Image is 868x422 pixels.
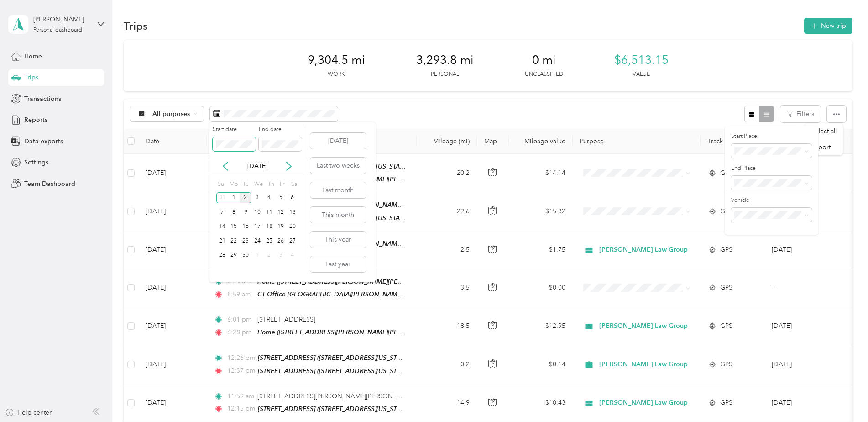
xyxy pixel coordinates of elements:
div: 2 [240,192,251,204]
span: $6,513.15 [614,53,669,68]
div: 31 [216,192,228,204]
div: 26 [275,235,287,247]
td: Aug 2025 [764,307,847,345]
th: Locations [207,129,417,154]
div: 14 [216,221,228,232]
div: 22 [228,235,240,247]
td: 2.5 [417,231,477,269]
span: 11:59 am [227,391,253,401]
td: $1.75 [509,231,573,269]
span: [STREET_ADDRESS] ([STREET_ADDRESS][US_STATE]) [258,367,410,375]
span: Home [24,52,42,61]
span: 12:15 pm [227,404,254,414]
p: Unclassified [525,70,563,79]
div: 3 [251,192,263,204]
span: [STREET_ADDRESS][PERSON_NAME][PERSON_NAME] [257,392,417,400]
div: 3 [275,250,287,261]
div: 15 [228,221,240,232]
div: 19 [275,221,287,232]
label: End Place [731,164,812,173]
span: 6:01 pm [227,315,253,325]
td: $0.00 [509,269,573,307]
td: 20.2 [417,154,477,192]
div: 13 [287,206,298,218]
span: Data exports [24,137,63,146]
div: Mo [228,178,238,190]
td: [DATE] [138,231,207,269]
div: 8 [228,206,240,218]
span: [PERSON_NAME] Law Group [599,359,688,369]
div: 29 [228,250,240,261]
button: This year [310,232,366,248]
span: Trips [24,73,38,82]
div: 1 [251,250,263,261]
div: Tu [241,178,250,190]
label: Start date [213,126,256,134]
td: [DATE] [138,384,207,422]
th: Map [477,129,509,154]
span: 6:28 pm [227,327,253,338]
span: GPS [720,398,732,408]
div: 2 [263,250,275,261]
span: 12:37 pm [227,366,254,376]
span: GPS [720,206,732,216]
button: This month [310,207,366,223]
span: 8:59 am [227,290,253,300]
span: 9,304.5 mi [308,53,365,68]
td: -- [764,269,847,307]
div: Th [266,178,275,190]
div: [PERSON_NAME] [33,15,90,24]
span: [PERSON_NAME] Law Group [599,245,688,255]
td: Aug 2025 [764,345,847,384]
span: Home ([STREET_ADDRESS][PERSON_NAME][PERSON_NAME][US_STATE]) [257,328,473,336]
div: 4 [263,192,275,204]
span: [STREET_ADDRESS] ([STREET_ADDRESS][US_STATE]) [258,354,410,362]
div: 5 [275,192,287,204]
td: [DATE] [138,154,207,192]
div: 18 [263,221,275,232]
span: [PERSON_NAME] Law Group [599,398,688,408]
span: Transactions [24,94,61,104]
td: [DATE] [138,192,207,231]
div: We [253,178,263,190]
div: 24 [251,235,263,247]
span: Reports [24,115,47,125]
td: Aug 2025 [764,231,847,269]
td: [DATE] [138,269,207,307]
span: Settings [24,158,48,167]
th: Purpose [573,129,701,154]
span: GPS [720,245,732,255]
button: Help center [5,408,52,417]
div: 10 [251,206,263,218]
p: Work [328,70,345,79]
span: GPS [720,321,732,331]
span: Export [811,143,831,151]
td: Aug 2025 [764,384,847,422]
td: $10.43 [509,384,573,422]
div: 28 [216,250,228,261]
th: Mileage value [509,129,573,154]
div: 25 [263,235,275,247]
button: Filters [780,105,821,122]
button: Last two weeks [310,158,366,174]
td: $0.14 [509,345,573,384]
span: [PERSON_NAME] Law Group [599,321,688,331]
iframe: Everlance-gr Chat Button Frame [817,371,868,422]
p: [DATE] [238,161,277,171]
div: 6 [287,192,298,204]
span: GPS [720,359,732,369]
div: 12 [275,206,287,218]
button: Last year [310,256,366,272]
td: 14.9 [417,384,477,422]
td: [DATE] [138,345,207,384]
span: 3,293.8 mi [416,53,474,68]
button: [DATE] [310,133,366,149]
span: 0 mi [532,53,556,68]
div: Personal dashboard [33,27,82,33]
td: 0.2 [417,345,477,384]
span: GPS [720,283,732,293]
span: GPS [720,168,732,178]
div: Fr [278,178,287,190]
th: Track Method [701,129,764,154]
